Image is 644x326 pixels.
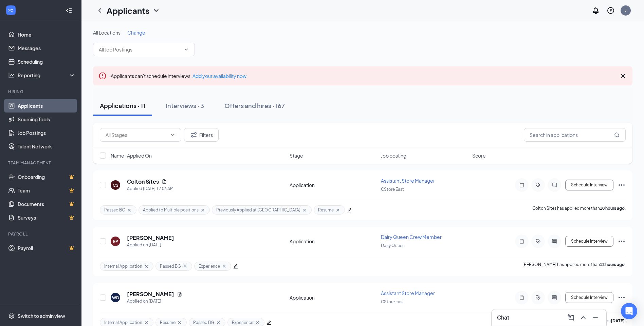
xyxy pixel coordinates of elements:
[143,207,199,213] span: Applied to Multiple positions
[522,262,626,271] p: [PERSON_NAME] has applied more than .
[591,313,600,322] svg: Minimize
[104,263,142,269] span: Internal Application
[524,128,626,142] input: Search in applications
[216,320,221,325] svg: Cross
[255,320,260,325] svg: Cross
[302,207,307,213] svg: Cross
[381,178,435,184] span: Assistant Store Manager
[579,313,587,322] svg: ChevronUp
[166,101,204,110] div: Interviews · 3
[107,5,149,16] h1: Applicants
[184,47,189,52] svg: ChevronDown
[600,206,625,211] b: 10 hours ago
[8,72,15,79] svg: Analysis
[534,182,542,188] svg: ActiveTag
[127,290,174,298] h5: [PERSON_NAME]
[98,72,107,80] svg: Error
[18,241,76,255] a: PayrollCrown
[144,264,149,269] svg: Cross
[127,298,182,305] div: Applied on [DATE]
[144,320,149,325] svg: Cross
[381,243,405,248] span: Dairy Queen
[18,41,76,55] a: Messages
[565,180,613,190] button: Schedule Interview
[290,152,303,159] span: Stage
[162,179,167,184] svg: Document
[104,207,125,213] span: Passed BG
[113,182,118,188] div: CS
[8,89,74,95] div: Hiring
[534,239,542,244] svg: ActiveTag
[193,320,214,325] span: Passed BG
[497,314,509,321] h3: Chat
[290,238,377,245] div: Application
[611,318,625,323] b: [DATE]
[224,101,285,110] div: Offers and hires · 167
[600,262,625,267] b: 12 hours ago
[7,7,14,14] svg: WorkstreamLogo
[18,28,76,41] a: Home
[8,160,74,166] div: Team Management
[381,290,435,296] span: Assistant Store Manager
[182,264,188,269] svg: Cross
[550,239,558,244] svg: ActiveChat
[18,170,76,184] a: OnboardingCrown
[111,73,246,79] span: Applicants can't schedule interviews.
[177,291,182,297] svg: Document
[190,131,198,139] svg: Filter
[18,113,76,126] a: Sourcing Tools
[221,264,227,269] svg: Cross
[18,184,76,197] a: TeamCrown
[18,55,76,68] a: Scheduling
[113,239,118,244] div: EP
[8,312,15,319] svg: Settings
[565,236,613,247] button: Schedule Interview
[590,312,601,323] button: Minimize
[550,182,558,188] svg: ActiveChat
[233,264,238,269] span: edit
[112,295,119,301] div: WD
[66,7,72,14] svg: Collapse
[518,182,526,188] svg: Note
[18,312,65,319] div: Switch to admin view
[381,299,404,304] span: CStore East
[127,185,173,192] div: Applied [DATE] 12:06 AM
[200,207,205,213] svg: Cross
[100,101,145,110] div: Applications · 11
[127,178,159,185] h5: Colton Sites
[177,320,182,325] svg: Cross
[199,263,220,269] span: Experience
[111,152,152,159] span: Name · Applied On
[104,320,142,325] span: Internal Application
[607,6,615,15] svg: QuestionInfo
[152,6,160,15] svg: ChevronDown
[318,207,334,213] span: Resume
[381,152,406,159] span: Job posting
[472,152,486,159] span: Score
[618,181,626,189] svg: Ellipses
[266,320,271,325] span: edit
[170,132,176,138] svg: ChevronDown
[618,293,626,302] svg: Ellipses
[93,29,121,36] span: All Locations
[290,294,377,301] div: Application
[18,126,76,140] a: Job Postings
[347,208,352,212] span: edit
[127,242,174,248] div: Applied on [DATE]
[518,295,526,300] svg: Note
[550,295,558,300] svg: ActiveChat
[621,303,637,319] div: Open Intercom Messenger
[232,320,253,325] span: Experience
[160,320,176,325] span: Resume
[565,292,613,303] button: Schedule Interview
[625,7,627,13] div: J
[566,312,576,323] button: ComposeMessage
[127,207,132,213] svg: Cross
[127,234,174,242] h5: [PERSON_NAME]
[381,187,404,192] span: CStore East
[534,295,542,300] svg: ActiveTag
[518,239,526,244] svg: Note
[618,237,626,245] svg: Ellipses
[96,6,104,15] svg: ChevronLeft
